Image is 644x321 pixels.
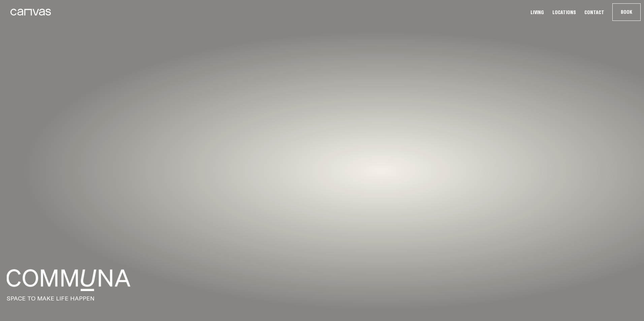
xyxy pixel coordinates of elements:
[528,9,546,16] a: Living
[7,269,130,291] img: f04c9ce801152f45bcdbb394012f34b369c57f26-4501x793.png
[550,9,578,16] a: Locations
[613,4,640,21] button: Book
[582,9,606,16] a: Contact
[7,294,637,302] p: SPACE TO MAKE LIFE HAPPEN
